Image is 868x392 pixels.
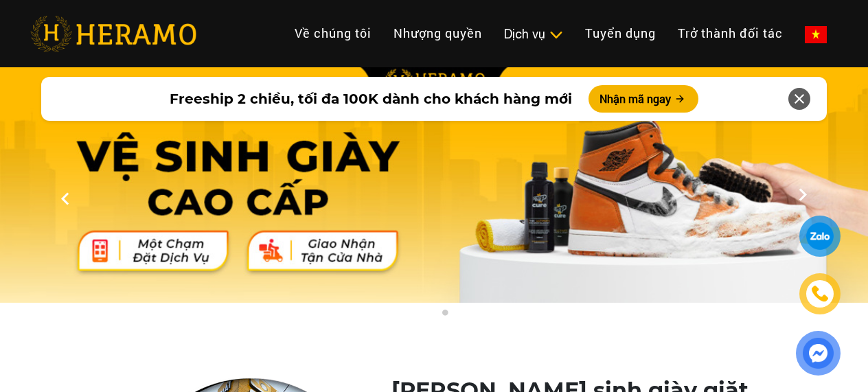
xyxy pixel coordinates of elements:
[417,309,431,323] button: 1
[504,25,563,43] div: Dịch vụ
[574,19,667,48] a: Tuyển dụng
[170,89,572,109] span: Freeship 2 chiều, tối đa 100K dành cho khách hàng mới
[667,19,794,48] a: Trở thành đối tác
[812,286,828,302] img: phone-icon
[549,28,563,42] img: subToggleIcon
[801,275,838,312] a: phone-icon
[437,309,451,323] button: 2
[30,16,196,51] img: heramo-logo.png
[805,26,827,43] img: vn-flag.png
[382,19,493,48] a: Nhượng quyền
[589,85,698,113] button: Nhận mã ngay
[284,19,382,48] a: Về chúng tôi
